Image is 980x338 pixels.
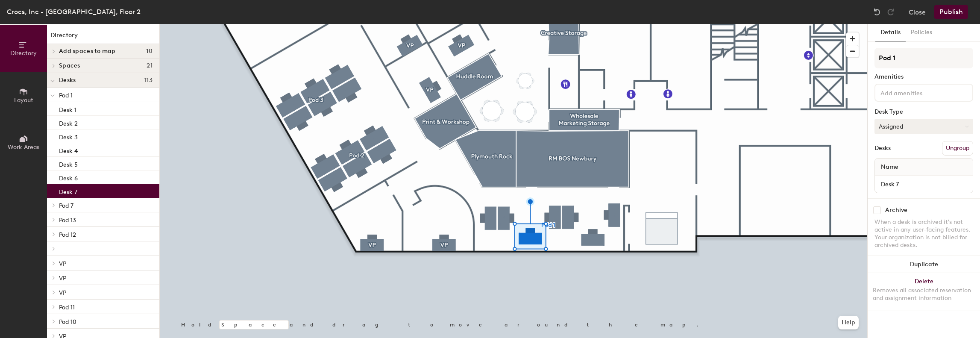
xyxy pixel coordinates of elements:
p: Desk 2 [59,118,78,127]
span: Layout [14,97,33,104]
p: Desk 6 [59,172,78,182]
img: Undo [873,8,881,16]
div: Archive [885,207,907,214]
button: Ungroup [942,141,973,156]
span: Desks [59,77,76,84]
div: Desk Type [874,109,973,115]
p: Desk 4 [59,145,78,155]
img: Redo [886,8,895,16]
span: Add spaces to map [59,48,116,55]
button: Duplicate [868,256,980,273]
span: Pod 13 [59,217,76,224]
div: When a desk is archived it's not active in any user-facing features. Your organization is not bil... [874,218,973,249]
span: Directory [10,50,37,57]
div: Crocs, Inc - [GEOGRAPHIC_DATA], Floor 2 [7,6,141,17]
input: Add amenities [879,87,956,97]
span: Pod 7 [59,202,73,209]
button: Policies [906,24,937,41]
span: Pod 10 [59,318,76,326]
button: Close [909,5,926,19]
div: Removes all associated reservation and assignment information [873,287,975,302]
span: 113 [144,77,153,84]
span: 21 [147,62,153,69]
input: Unnamed desk [877,178,971,190]
button: Publish [934,5,968,19]
span: Pod 12 [59,231,76,238]
p: Desk 3 [59,131,78,141]
button: DeleteRemoves all associated reservation and assignment information [868,273,980,311]
span: Pod 11 [59,304,75,311]
span: Spaces [59,62,80,69]
div: Amenities [874,73,973,80]
span: Work Areas [8,144,39,151]
p: Desk 5 [59,159,78,168]
span: VP [59,260,66,267]
button: Assigned [874,119,973,134]
span: Pod 1 [59,92,73,99]
button: Details [875,24,906,41]
span: VP [59,275,66,282]
button: Help [838,316,859,329]
span: Name [877,159,903,175]
h1: Directory [47,31,159,44]
span: 10 [146,48,153,55]
div: Desks [874,145,891,152]
p: Desk 7 [59,186,77,196]
span: VP [59,289,66,297]
p: Desk 1 [59,104,76,114]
